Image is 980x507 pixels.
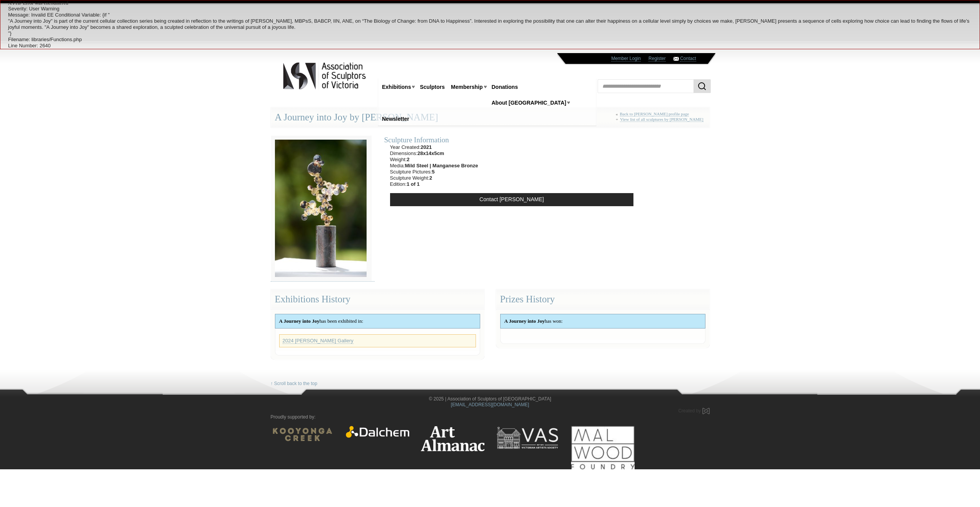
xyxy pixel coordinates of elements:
[390,157,478,163] li: Weight:
[432,169,435,175] strong: 5
[407,181,420,187] strong: 1 of 1
[390,169,478,175] li: Sculpture Pictures:
[271,381,317,387] a: ↑ Scroll back to the top
[702,408,710,414] img: Created by Marby
[496,426,560,450] img: Victorian Artists Society
[680,56,696,62] a: Contact
[379,112,412,126] a: Newsletter
[489,96,570,110] a: About [GEOGRAPHIC_DATA]
[420,144,432,150] strong: 2021
[379,80,414,94] a: Exhibitions
[678,408,701,414] span: Created by
[417,150,444,156] strong: 28x14x5cm
[271,135,371,281] img: 43-02__medium.jpg
[8,12,980,18] p: Message: Invalid EE Conditional Variable: {if "
[390,193,633,206] a: Contact [PERSON_NAME]
[265,396,715,408] div: © 2025 | Association of Sculptors of [GEOGRAPHIC_DATA]
[673,57,679,61] img: Contact ASV
[501,314,705,328] div: has won:
[417,80,448,94] a: Sculptors
[390,150,478,157] li: Dimensions:
[384,135,639,144] div: Sculpture Information
[8,6,980,12] p: Severity: User Warning
[407,157,409,162] strong: 2
[571,426,635,469] img: Mal Wood Foundry
[451,402,529,407] a: [EMAIL_ADDRESS][DOMAIN_NAME]
[611,56,641,62] a: Member Login
[648,56,666,62] a: Register
[8,37,980,43] p: Filename: libraries/Functions.php
[448,80,486,94] a: Membership
[504,318,545,324] strong: A Journey into Joy
[405,163,478,168] strong: Mild Steel | Manganese Bronze
[390,163,478,169] li: Media:
[496,289,710,310] div: Prizes History
[346,426,409,438] img: Dalchem Products
[421,426,484,451] img: Art Almanac
[271,107,710,128] div: A Journey into Joy by [PERSON_NAME]
[390,181,478,187] li: Edition:
[390,144,478,150] li: Year Created:
[283,338,353,344] a: 2024 [PERSON_NAME] Gallery
[271,414,710,420] p: Proudly supported by:
[390,175,478,181] li: Sculpture Weight:
[429,175,432,181] strong: 2
[616,112,705,125] div: « +
[8,18,980,30] p: "A Journey into Joy" is part of the current cellular collection series being created in reflectio...
[275,314,480,328] div: has been exhibited in:
[489,80,521,94] a: Donations
[283,61,367,91] img: logo.png
[271,426,334,443] img: Kooyonga Wines
[678,408,709,414] a: Created by
[271,289,484,310] div: Exhibitions History
[697,82,707,91] img: Search
[620,112,689,117] a: Back to [PERSON_NAME] profile page
[8,0,980,6] h4: A PHP Error was encountered
[279,318,320,324] strong: A Journey into Joy
[8,43,980,49] p: Line Number: 2640
[620,117,703,122] a: View list of all sculptures by [PERSON_NAME]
